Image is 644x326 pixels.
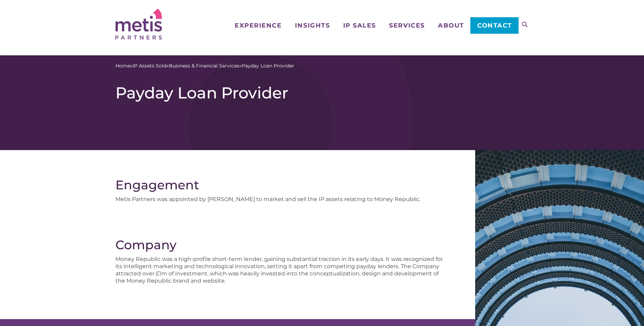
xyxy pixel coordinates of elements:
[169,62,239,70] a: Business & Financial Services
[115,62,294,70] span: » » »
[477,22,512,29] span: Contact
[115,9,162,40] img: Metis Partners
[295,22,330,29] span: Insights
[115,178,448,192] h2: Engagement
[115,255,448,284] p: Money Republic was a high-profile short-term lender, gaining substantial traction in its early da...
[242,62,294,70] span: Payday Loan Provider
[438,22,464,29] span: About
[133,62,166,70] a: IP Assets Sold
[343,22,376,29] span: IP Sales
[389,22,425,29] span: Services
[470,17,518,34] a: Contact
[115,62,130,70] a: Home
[115,83,529,103] h1: Payday Loan Provider
[115,238,448,252] h2: Company
[235,22,282,29] span: Experience
[115,196,448,203] p: Metis Partners was appointed by [PERSON_NAME] to market and sell the IP assets relating to Money ...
